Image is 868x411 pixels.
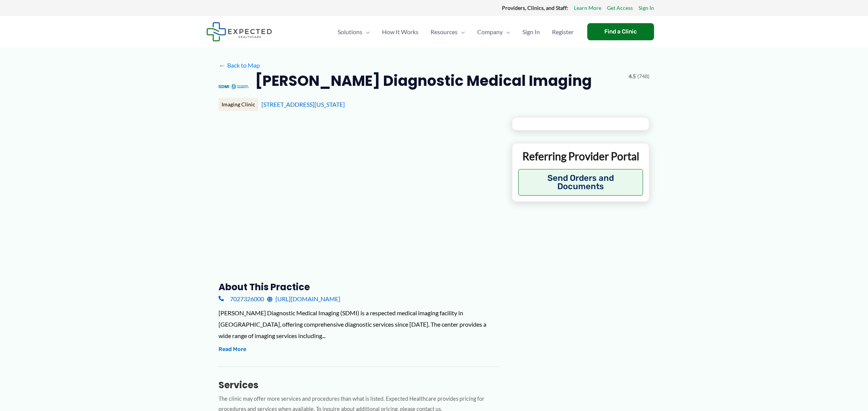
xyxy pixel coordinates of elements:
a: CompanyMenu Toggle [471,19,516,45]
span: Resources [431,19,458,45]
a: Sign In [516,19,546,45]
span: Menu Toggle [362,19,370,45]
a: Register [546,19,580,45]
span: How It Works [382,19,418,45]
img: Expected Healthcare Logo - side, dark font, small [206,22,272,41]
a: How It Works [376,19,425,45]
p: Referring Provider Portal [518,149,643,163]
h3: About this practice [219,281,500,293]
a: Sign In [638,3,654,13]
div: [PERSON_NAME] Diagnostic Medical Imaging (SDMI) is a respected medical imaging facility in [GEOGR... [219,307,500,341]
a: Get Access [607,3,633,13]
h2: [PERSON_NAME] Diagnostic Medical Imaging [255,71,592,90]
nav: Primary Site Navigation [332,19,580,45]
strong: Providers, Clinics, and Staff: [502,5,568,11]
span: ← [219,62,226,69]
span: Company [477,19,503,45]
a: ResourcesMenu Toggle [425,19,471,45]
a: [STREET_ADDRESS][US_STATE] [261,101,345,108]
button: Read More [219,345,246,354]
span: Sign In [522,19,540,45]
a: Find a Clinic [587,23,654,40]
span: 4.5 [629,71,636,81]
span: Menu Toggle [503,19,510,45]
button: Send Orders and Documents [518,169,643,196]
span: (748) [637,71,649,81]
a: Learn More [574,3,601,13]
h3: Services [219,379,500,391]
span: Menu Toggle [458,19,465,45]
a: SolutionsMenu Toggle [332,19,376,45]
span: Solutions [338,19,362,45]
a: 7027326000 [219,293,264,305]
div: Imaging Clinic [219,98,258,111]
a: [URL][DOMAIN_NAME] [267,293,340,305]
a: ←Back to Map [219,60,260,71]
span: Register [552,19,574,45]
